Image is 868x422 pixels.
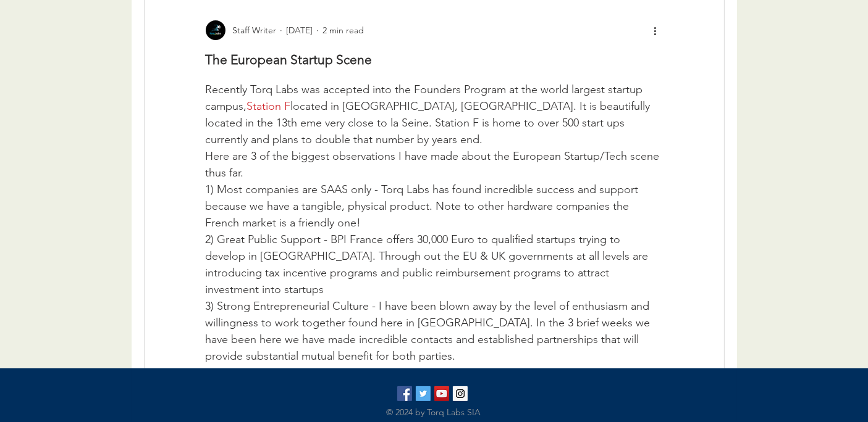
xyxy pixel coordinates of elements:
[206,149,663,180] span: Here are 3 of the biggest observations I have made about the European Startup/Tech scene thus far.
[206,233,652,296] span: 2) Great Public Support - BPI France offers 30,000 Euro to qualified startups trying to develop i...
[206,99,654,146] span: located in [GEOGRAPHIC_DATA], [GEOGRAPHIC_DATA]. It is beautifully located in the 13th eme very c...
[206,51,663,68] h1: The European Startup Scene
[453,386,468,401] img: Torq_Labs Instagram
[287,25,313,36] span: Feb 26, 2020
[648,23,663,38] button: More actions
[386,407,481,418] span: © 2024 by Torq Labs SIA
[810,364,868,422] iframe: Wix Chat
[323,25,364,36] span: 2 min read
[434,386,449,401] img: YouTube Social Icon
[206,183,642,230] span: 1) Most companies are SAAS only - Torq Labs has found incredible success and support because we h...
[206,83,646,113] span: Recently Torq Labs was accepted into the Founders Program at the world largest startup campus,
[247,99,291,113] a: Station F
[397,386,412,401] img: Facebook Social Icon
[397,386,468,401] ul: Social Bar
[206,299,654,363] span: 3) Strong Entrepreneurial Culture - I have been blown away by the level of enthusiasm and willing...
[416,386,431,401] img: Twitter Social Icon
